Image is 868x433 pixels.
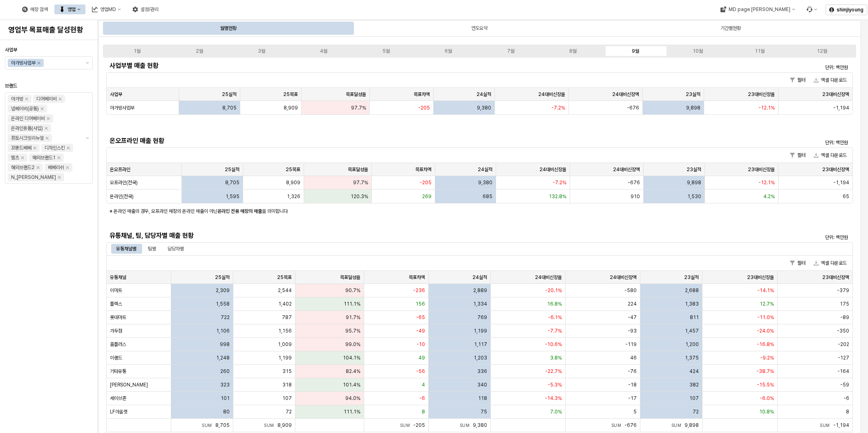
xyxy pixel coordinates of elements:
span: 5 [633,408,637,415]
span: 99.0% [345,341,360,348]
span: 1,156 [278,328,292,334]
span: 3.8% [550,355,562,361]
button: 엑셀 다운로드 [810,150,850,160]
span: -7.2% [553,179,566,186]
span: 25실적 [215,274,230,280]
span: 72 [693,408,699,415]
span: 9,898 [685,422,699,428]
span: 23실적 [684,274,699,280]
span: -17 [628,395,637,402]
span: 1,106 [216,328,230,334]
span: 685 [483,193,492,199]
span: 8,705 [215,422,230,428]
div: 냅베이비(공통) [11,105,39,113]
div: 기간별현황 [720,23,741,33]
span: 24실적 [477,91,491,97]
span: 9,380 [473,422,487,428]
span: -205 [418,104,430,111]
span: 95.7% [345,328,360,334]
span: -350 [837,328,849,334]
label: 5월 [355,47,417,55]
span: Sum [264,423,277,428]
span: 722 [221,314,230,321]
span: -6.0% [760,395,774,402]
span: 1,383 [685,301,699,307]
span: 90.7% [345,287,360,294]
span: 16.8% [547,301,562,307]
span: -6.1% [548,314,562,321]
span: 315 [282,368,292,375]
div: 담당자별 [168,244,184,254]
div: 7월 [507,48,515,54]
span: -56 [416,368,425,375]
span: 목표차액 [415,166,432,172]
button: 필터 [787,75,809,85]
span: 94.0% [345,395,360,402]
span: 플렉스 [110,301,122,307]
div: 8월 [569,48,577,54]
div: MD page 이동 [716,4,800,14]
div: 1월 [134,48,141,54]
span: -93 [628,328,637,334]
span: 1,457 [685,328,699,334]
span: 769 [477,314,487,321]
span: 유통채널 [110,274,126,280]
span: 8,705 [225,179,239,186]
span: 2,688 [685,287,699,294]
button: MD page [PERSON_NAME] [716,4,800,14]
span: [PERSON_NAME] [110,382,148,388]
div: Remove 퓨토시크릿리뉴얼 [45,136,49,140]
span: 132.8% [549,193,566,199]
span: -119 [625,341,637,348]
button: 매장 검색 [17,4,53,14]
p: 단위: 백만원 [671,139,848,146]
button: 설정/관리 [128,4,163,14]
span: 336 [477,368,487,375]
div: Remove 아가방사업부 [37,61,40,65]
span: -59 [840,382,849,388]
span: 175 [840,301,849,307]
span: 목표달성율 [348,166,368,172]
span: 4.2% [763,193,775,199]
span: 8,705 [222,104,237,111]
span: 91.7% [346,314,360,321]
span: -15.5% [757,382,774,388]
div: 영업 [54,4,85,14]
span: 아가방사업부 [110,104,134,111]
div: 월별현황 [104,22,353,35]
span: 24실적 [478,166,492,172]
div: Remove 디어베이비 [58,97,62,100]
span: 기타유통 [110,368,126,375]
span: 104.1% [343,355,360,361]
span: 24실적 [472,274,487,280]
span: -5.3% [548,382,562,388]
div: 매장 검색 [30,7,48,12]
span: 브랜드 [5,83,17,89]
span: 340 [477,382,487,388]
div: Remove 해외브랜드1 [57,156,60,159]
p: 단위: 백만원 [671,234,848,241]
span: 24대비신장율 [538,91,565,97]
div: Remove 아가방 [25,97,28,100]
span: 118 [478,395,487,402]
div: 팀별 [143,244,161,254]
span: -38.7% [756,368,774,375]
span: Sum [611,423,625,428]
div: MD page [PERSON_NAME] [729,7,790,12]
span: 24대비신장율 [539,166,566,172]
span: 온라인(전국) [110,193,134,199]
div: Remove 디자인스킨 [67,146,70,150]
span: Sum [820,423,833,428]
div: 5월 [383,48,390,54]
div: 영업MD [100,7,116,12]
button: 영업MD [87,4,126,14]
span: 72 [286,408,292,415]
span: 910 [631,193,640,199]
span: -1,194 [833,422,849,428]
span: 101 [221,395,230,402]
main: App Frame [98,20,868,433]
div: 담당자별 [163,244,189,254]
